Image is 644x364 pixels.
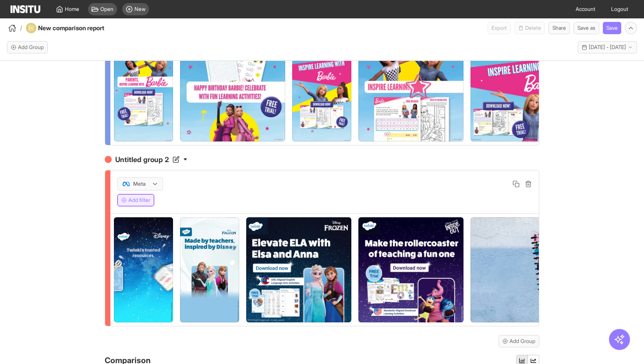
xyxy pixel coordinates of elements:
img: zushhhnj0mwn9xez669a [246,217,351,322]
button: Add Group [499,335,539,347]
img: vz3f1d4czhkefrdtxb67 [292,36,351,141]
h4: New comparison report [38,24,128,32]
span: Home [65,6,79,13]
button: Save as [573,22,599,34]
button: Save [603,22,621,34]
span: New [134,6,145,13]
span: Open [100,6,113,13]
span: Can currently only export from Insights reports. [488,22,511,34]
button: Delete [514,22,545,34]
button: Add Group [7,41,48,53]
button: Export [488,22,511,34]
img: sb8oympgvsc9gvvhaeg2 [114,36,173,141]
img: ezlzfo1uyn2mpb0wfvjg [358,217,464,322]
img: ugn6eijehamfdpu2osp2 [471,36,576,141]
button: [DATE] - [DATE] [578,41,637,53]
span: You cannot delete a preset report. [514,22,545,34]
div: New comparison report [26,23,128,33]
span: [DATE] - [DATE] [589,44,626,51]
img: Logo [11,5,40,13]
span: / [20,24,22,32]
h4: Untitled group 2 [105,154,539,165]
button: / [7,23,22,33]
button: Add filter [117,194,154,206]
button: Share [548,22,570,34]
